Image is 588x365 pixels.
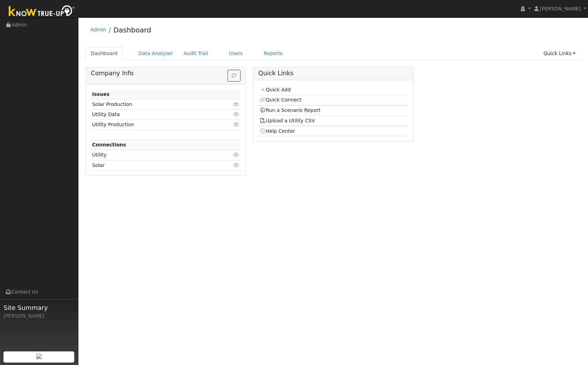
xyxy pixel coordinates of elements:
[233,122,239,127] i: Click to view
[91,109,216,120] td: Utility Data
[233,163,239,168] i: Click to view
[91,160,216,170] td: Solar
[91,150,216,160] td: Utility
[91,99,216,109] td: Solar Production
[233,152,239,157] i: Click to view
[113,26,151,34] a: Dashboard
[91,120,216,130] td: Utility Production
[92,142,126,147] strong: Connections
[91,27,106,32] a: Admin
[233,102,239,107] i: Click to view
[133,47,178,60] a: Data Analyzer
[91,70,240,77] h5: Company Info
[86,47,123,60] a: Dashboard
[540,6,581,12] span: [PERSON_NAME]
[3,312,75,320] div: [PERSON_NAME]
[233,112,239,117] i: Click to view
[260,128,295,134] a: Help Center
[5,4,78,20] img: Know True-Up
[259,47,288,60] a: Reports
[258,70,408,77] h5: Quick Links
[3,303,75,312] span: Site Summary
[260,87,291,92] a: Quick Add
[92,91,109,97] strong: Issues
[538,47,581,60] a: Quick Links
[260,97,301,102] a: Quick Connect
[224,47,248,60] a: Users
[36,353,42,359] img: retrieve
[260,118,315,123] a: Upload a Utility CSV
[178,47,213,60] a: Audit Trail
[260,107,321,113] a: Run a Scenario Report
